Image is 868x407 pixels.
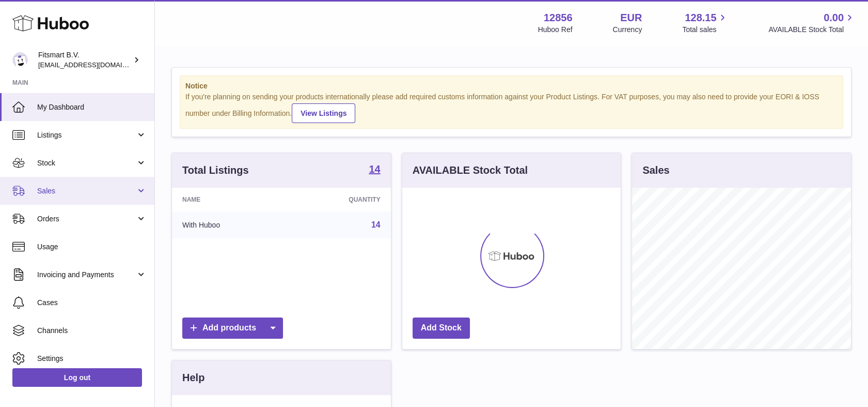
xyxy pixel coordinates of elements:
[824,11,844,25] span: 0.00
[37,298,147,308] span: Cases
[38,61,152,69] span: [EMAIL_ADDRESS][DOMAIN_NAME]
[613,25,642,35] div: Currency
[682,25,728,35] span: Total sales
[37,354,147,364] span: Settings
[768,25,856,35] span: AVAILABLE Stock Total
[38,50,131,70] div: Fitsmart B.V.
[37,130,136,140] span: Listings
[185,92,838,123] div: If you're planning on sending your products internationally please add required customs informati...
[682,11,728,35] a: 128.15 Total sales
[12,368,142,387] a: Log out
[37,242,147,252] span: Usage
[620,11,642,25] strong: EUR
[182,371,204,385] h3: Help
[172,212,287,238] td: With Huboo
[369,164,380,176] a: 14
[37,186,136,196] span: Sales
[37,326,147,336] span: Channels
[37,158,136,168] span: Stock
[544,11,573,25] strong: 12856
[685,11,716,25] span: 128.15
[185,81,838,91] strong: Notice
[642,163,669,177] h3: Sales
[369,164,380,174] strong: 14
[371,220,381,229] a: 14
[172,188,287,212] th: Name
[12,52,28,68] img: internalAdmin-12856@internal.huboo.com
[182,318,283,339] a: Add products
[182,163,249,177] h3: Total Listings
[287,188,390,212] th: Quantity
[37,102,147,112] span: My Dashboard
[538,25,573,35] div: Huboo Ref
[413,318,470,339] a: Add Stock
[768,11,856,35] a: 0.00 AVAILABLE Stock Total
[292,103,355,123] a: View Listings
[413,163,528,177] h3: AVAILABLE Stock Total
[37,270,136,280] span: Invoicing and Payments
[37,214,136,224] span: Orders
